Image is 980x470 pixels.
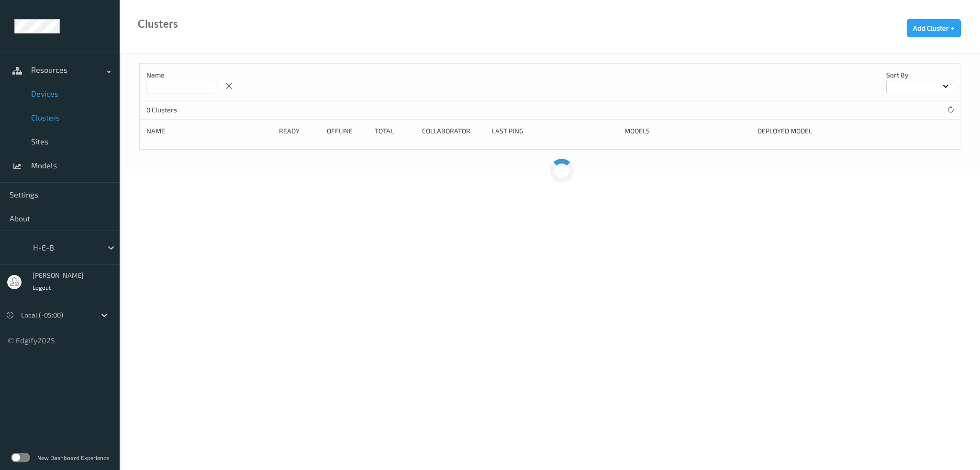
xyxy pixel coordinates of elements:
div: Offline [327,126,368,136]
div: Name [146,126,272,136]
div: Deployed model [757,126,883,136]
div: Models [624,126,750,136]
p: Sort by [886,70,953,80]
p: 0 Clusters [146,105,218,115]
p: Name [146,70,216,80]
div: Last Ping [492,126,618,136]
div: Clusters [138,19,178,29]
div: Ready [279,126,320,136]
div: Collaborator [422,126,485,136]
div: Total [375,126,416,136]
button: Add Cluster + [907,19,961,37]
